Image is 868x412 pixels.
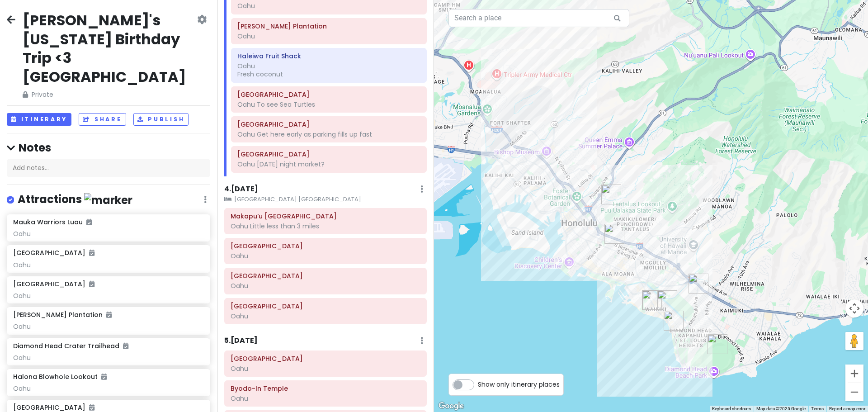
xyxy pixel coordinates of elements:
[133,113,189,126] button: Publish
[231,222,420,230] div: Oahu Little less than 3 miles
[13,322,203,331] div: Oahu
[237,150,420,158] h6: Waikiki Beach Walk
[231,384,420,393] h6: Byodo-In Temple
[231,302,420,310] h6: Kaaawa Beach
[231,355,420,363] h6: Hoʻomaluhia Botanical Garden
[712,406,751,412] button: Keyboard shortcuts
[89,281,94,287] i: Added to itinerary
[845,383,863,401] button: Zoom out
[237,22,420,30] h6: Dole Plantation
[237,32,420,40] div: Oahu
[101,374,107,380] i: Added to itinerary
[237,52,420,60] h6: Haleiwa Fruit Shack
[231,365,420,373] div: Oahu
[7,141,210,155] h4: Notes
[89,250,94,256] i: Added to itinerary
[829,406,865,411] a: Report a map error
[845,299,863,317] button: Map camera controls
[845,365,863,383] button: Zoom in
[7,113,71,126] button: Itinerary
[231,252,420,260] div: Oahu
[478,379,560,389] span: Show only itinerary places
[13,384,203,393] div: Oahu
[13,230,203,238] div: Oahu
[811,406,824,411] a: Terms (opens in new tab)
[708,334,727,354] div: Diamond Head Crater Trailhead
[237,62,420,78] div: Oahu Fresh coconut
[224,336,258,346] h6: 5 . [DATE]
[845,332,863,350] button: Drag Pegman onto the map to open Street View
[664,311,684,331] div: Hawaiian Aroma Caffe at Waikiki Walls
[231,212,420,220] h6: Makapu‘u Point Lighthouse Trail
[237,2,420,10] div: Oahu
[23,11,195,86] h2: [PERSON_NAME]'s [US_STATE] Birthday Trip <3 [GEOGRAPHIC_DATA]
[13,354,203,362] div: Oahu
[436,400,466,412] img: Google
[89,404,94,411] i: Added to itinerary
[13,342,128,350] h6: Diamond Head Crater Trailhead
[13,373,107,381] h6: Halona Blowhole Lookout
[231,394,420,403] div: Oahu
[642,290,662,310] div: Waikiki Beach Walk
[13,249,94,257] h6: [GEOGRAPHIC_DATA]
[231,282,420,290] div: Oahu
[13,292,203,300] div: Oahu
[13,218,92,226] h6: Mauka Warriors Luau
[13,403,94,412] h6: [GEOGRAPHIC_DATA]
[448,9,629,27] input: Search a place
[231,242,420,250] h6: Lanikai Beach
[23,90,195,99] span: Private
[756,406,806,411] span: Map data ©2025 Google
[231,312,420,320] div: Oahu
[237,90,420,99] h6: Laniakea Beach
[237,130,420,138] div: Oahu Get here early as parking fills up fast
[689,274,708,294] div: Leonard's Bakery
[79,113,126,126] button: Share
[7,159,210,178] div: Add notes...
[237,100,420,109] div: Oahu To see Sea Turtles
[657,290,677,310] div: Hilton Garden Inn Waikiki Beach
[642,290,662,310] div: Musubi Cafe IYASUME Waikiki Beach Walk
[18,192,132,207] h4: Attractions
[224,185,258,194] h6: 4 . [DATE]
[601,185,621,204] div: Pūowaina Drive
[84,193,132,207] img: marker
[13,261,203,269] div: Oahu
[224,195,427,204] small: [GEOGRAPHIC_DATA] [GEOGRAPHIC_DATA]
[231,272,420,280] h6: Kailua Beach
[106,312,112,318] i: Added to itinerary
[237,120,420,128] h6: Waimea Bay Beach
[436,400,466,412] a: Open this area in Google Maps (opens a new window)
[123,343,128,349] i: Added to itinerary
[237,160,420,168] div: Oahu [DATE] night market?
[13,280,94,288] h6: [GEOGRAPHIC_DATA]
[13,311,112,319] h6: [PERSON_NAME] Plantation
[604,224,624,244] div: Fancy Fresh Food Shop
[86,219,92,225] i: Added to itinerary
